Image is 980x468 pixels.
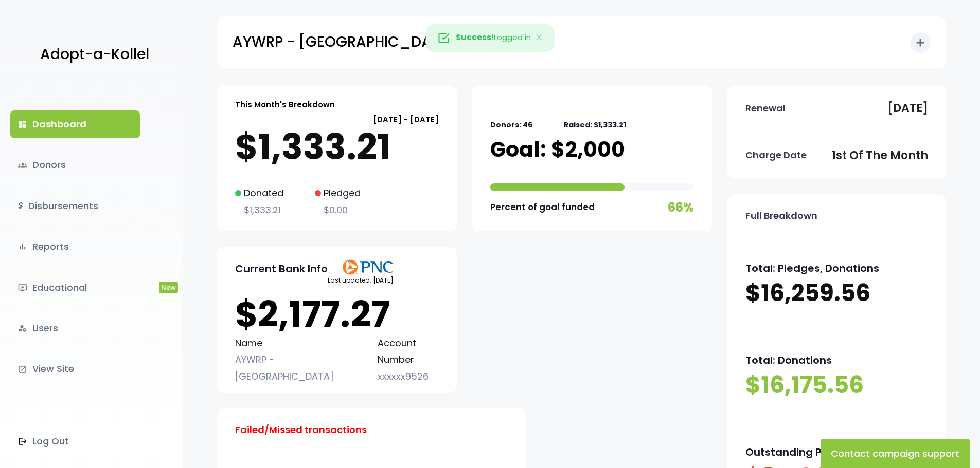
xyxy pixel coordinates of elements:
[564,119,626,132] p: Raised: $1,333.21
[235,98,335,111] p: This Month's Breakdown
[10,110,140,138] a: dashboardDashboard
[235,185,283,201] p: Donated
[490,199,595,215] p: Percent of goal funded
[745,147,807,163] p: Charge Date
[235,351,346,385] p: AYWRP - [GEOGRAPHIC_DATA]
[235,202,283,218] p: $1,333.21
[235,422,367,438] p: Failed/Missed transactions
[10,151,140,179] a: groupsDonors
[18,120,27,129] i: dashboard
[159,282,178,293] span: New
[910,32,931,53] button: add
[235,294,439,335] p: $2,177.27
[525,24,555,52] button: Close
[18,324,27,333] i: manage_accounts
[10,192,140,220] a: $Disbursements
[315,185,361,201] p: Pledged
[40,42,149,67] p: Adopt-a-Kollel
[10,274,140,302] a: ondemand_videoEducationalNew
[832,145,928,166] p: 1st of the month
[10,355,140,383] a: launchView Site
[668,196,694,218] p: 66%
[233,29,457,55] p: AYWRP - [GEOGRAPHIC_DATA]
[18,365,27,374] i: launch
[10,314,140,342] a: manage_accountsUsers
[235,113,439,126] p: [DATE] - [DATE]
[10,233,140,260] a: bar_chartReports
[315,202,361,218] p: $0.00
[745,277,928,309] p: $16,259.56
[342,259,394,275] img: PNClogo.svg
[887,98,928,119] p: [DATE]
[235,259,328,278] p: Current Bank Info
[18,283,27,292] i: ondemand_video
[18,199,23,214] i: $
[425,24,555,52] div: Logged in
[745,369,928,401] p: $16,175.56
[18,161,27,170] span: groups
[745,208,817,224] p: Full Breakdown
[378,335,439,368] p: Account Number
[378,368,439,385] p: xxxxxx9526
[10,427,140,455] a: Log Out
[490,119,532,132] p: Donors: 46
[456,32,494,43] strong: Success!
[914,36,926,49] i: add
[821,439,970,468] button: Contact campaign support
[235,335,346,351] p: Name
[745,259,928,277] p: Total: Pledges, Donations
[328,275,394,286] p: Last updated: [DATE]
[745,443,928,461] p: Outstanding Pledges
[18,242,27,251] i: bar_chart
[745,100,786,117] p: Renewal
[490,137,625,162] p: Goal: $2,000
[35,30,149,80] a: Adopt-a-Kollel
[745,351,928,369] p: Total: Donations
[235,126,439,167] p: $1,333.21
